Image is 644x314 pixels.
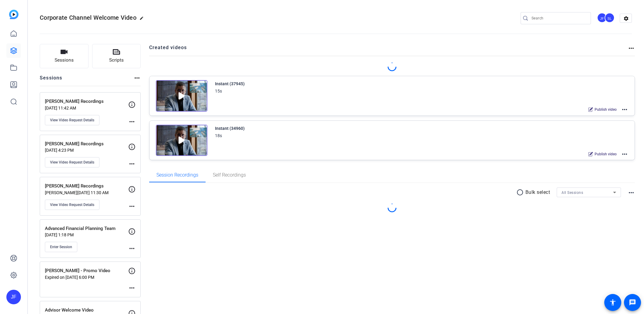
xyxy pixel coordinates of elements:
[45,275,128,280] p: Expired on [DATE] 6:00 PM
[128,245,136,252] mat-icon: more_horiz
[128,203,136,210] mat-icon: more_horiz
[128,118,136,125] mat-icon: more_horiz
[215,125,245,132] div: Instant (34960)
[45,157,99,167] button: View Video Request Details
[92,44,141,68] button: Scripts
[45,106,128,110] p: [DATE] 11:42 AM
[149,44,628,56] h2: Created videos
[40,44,89,68] button: Sessions
[45,242,77,252] button: Enter Session
[597,13,608,23] ngx-avatar: Jake Fortinsky
[597,13,607,23] div: JF
[213,173,246,177] span: Self Recordings
[156,80,207,112] img: Creator Project Thumbnail
[628,45,635,52] mat-icon: more_horiz
[50,118,94,123] span: View Video Request Details
[45,140,128,147] p: [PERSON_NAME] Recordings
[50,160,94,165] span: View Video Request Details
[605,13,615,23] div: SL
[128,284,136,292] mat-icon: more_horiz
[156,173,198,177] span: Session Recordings
[45,307,128,314] p: Advisor Welcome Video
[156,125,207,156] img: Creator Project Thumbnail
[628,189,635,196] mat-icon: more_horiz
[605,13,615,23] ngx-avatar: Sebastien Lachance
[6,290,21,304] div: JF
[45,98,128,105] p: [PERSON_NAME] Recordings
[45,115,99,125] button: View Video Request Details
[595,107,617,112] span: Publish video
[562,191,583,195] span: All Sessions
[45,232,128,237] p: [DATE] 1:18 PM
[621,106,628,113] mat-icon: more_horiz
[215,132,222,139] div: 18s
[45,225,128,232] p: Advanced Financial Planning Team
[133,74,141,82] mat-icon: more_horiz
[609,299,616,306] mat-icon: accessibility
[50,245,72,249] span: Enter Session
[45,267,128,274] p: [PERSON_NAME] - Promo Video
[45,190,128,195] p: [PERSON_NAME][DATE] 11:30 AM
[50,202,94,207] span: View Video Request Details
[629,299,636,306] mat-icon: message
[128,160,136,167] mat-icon: more_horiz
[55,57,74,64] span: Sessions
[621,150,628,158] mat-icon: more_horiz
[45,200,99,210] button: View Video Request Details
[516,189,525,196] mat-icon: radio_button_unchecked
[525,189,550,196] p: Bulk select
[40,14,136,21] span: Corporate Channel Welcome Video
[40,74,62,86] h2: Sessions
[620,14,632,23] mat-icon: settings
[139,16,147,23] mat-icon: edit
[532,15,586,22] input: Search
[45,148,128,153] p: [DATE] 4:23 PM
[9,10,18,19] img: blue-gradient.svg
[109,57,124,64] span: Scripts
[215,87,222,95] div: 15s
[45,183,128,190] p: [PERSON_NAME] Recordings
[215,80,245,87] div: Instant (37945)
[595,152,617,157] span: Publish video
